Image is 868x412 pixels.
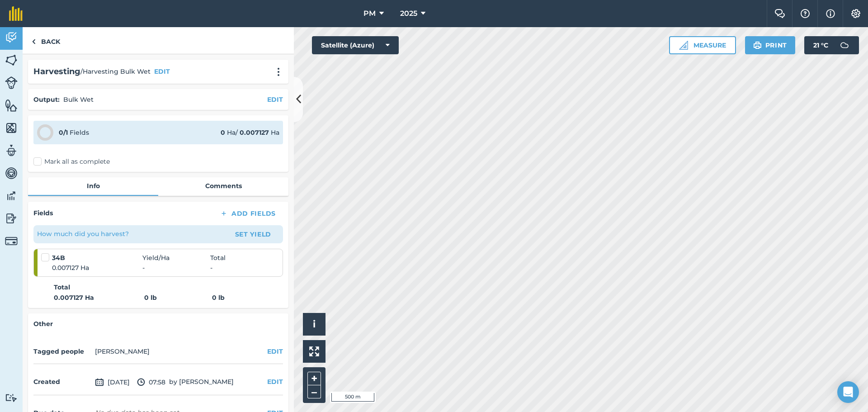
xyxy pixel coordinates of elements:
[5,53,18,67] img: svg+xml;base64,PHN2ZyB4bWxucz0iaHR0cDovL3d3dy53My5vcmcvMjAwMC9zdmciIHdpZHRoPSI1NiIgaGVpZ2h0PSI2MC...
[33,65,80,78] h2: Harvesting
[33,319,283,329] h4: Other
[313,318,316,330] span: i
[54,282,70,292] strong: Total
[835,36,854,54] img: svg+xml;base64,PD94bWwgdmVyc2lvbj0iMS4wIiBlbmNvZGluZz0idXRmLTgiPz4KPCEtLSBHZW5lcmF0b3I6IEFkb2JlIE...
[95,377,130,388] span: [DATE]
[753,40,762,51] img: svg+xml;base64,PHN2ZyB4bWxucz0iaHR0cDovL3d3dy53My5vcmcvMjAwMC9zdmciIHdpZHRoPSIxOSIgaGVpZ2h0PSIyNC...
[5,121,18,135] img: svg+xml;base64,PHN2ZyB4bWxucz0iaHR0cDovL3d3dy53My5vcmcvMjAwMC9zdmciIHdpZHRoPSI1NiIgaGVpZ2h0PSI2MC...
[33,95,60,104] h4: Output :
[142,263,210,273] span: -
[221,128,225,137] strong: 0
[850,9,861,18] img: A cog icon
[5,166,18,180] img: svg+xml;base64,PD94bWwgdmVyc2lvbj0iMS4wIiBlbmNvZGluZz0idXRmLTgiPz4KPCEtLSBHZW5lcmF0b3I6IEFkb2JlIE...
[679,41,688,50] img: Ruler icon
[5,99,18,112] img: svg+xml;base64,PHN2ZyB4bWxucz0iaHR0cDovL3d3dy53My5vcmcvMjAwMC9zdmciIHdpZHRoPSI1NiIgaGVpZ2h0PSI2MC...
[52,263,142,273] span: 0.007127 Ha
[33,346,91,356] h4: Tagged people
[142,253,210,263] span: Yield / Ha
[5,31,18,44] img: svg+xml;base64,PD94bWwgdmVyc2lvbj0iMS4wIiBlbmNvZGluZz0idXRmLTgiPz4KPCEtLSBHZW5lcmF0b3I6IEFkb2JlIE...
[227,227,279,242] button: Set Yield
[37,229,129,239] p: How much did you harvest?
[774,9,785,18] img: Two speech bubbles overlapping with the left bubble in the forefront
[5,189,18,203] img: svg+xml;base64,PD94bWwgdmVyc2lvbj0iMS4wIiBlbmNvZGluZz0idXRmLTgiPz4KPCEtLSBHZW5lcmF0b3I6IEFkb2JlIE...
[144,293,212,303] strong: 0 lb
[137,377,145,388] img: svg+xml;base64,PD94bWwgdmVyc2lvbj0iMS4wIiBlbmNvZGluZz0idXRmLTgiPz4KPCEtLSBHZW5lcmF0b3I6IEFkb2JlIE...
[221,128,279,137] div: Ha / Ha
[95,346,150,356] li: [PERSON_NAME]
[59,128,68,137] strong: 0 / 1
[5,235,18,247] img: svg+xml;base64,PD94bWwgdmVyc2lvbj0iMS4wIiBlbmNvZGluZz0idXRmLTgiPz4KPCEtLSBHZW5lcmF0b3I6IEFkb2JlIE...
[23,27,69,54] a: Back
[5,144,18,157] img: svg+xml;base64,PD94bWwgdmVyc2lvbj0iMS4wIiBlbmNvZGluZz0idXRmLTgiPz4KPCEtLSBHZW5lcmF0b3I6IEFkb2JlIE...
[210,263,212,273] span: -
[303,313,325,336] button: i
[33,208,53,218] h4: Fields
[59,128,89,137] div: Fields
[5,212,18,225] img: svg+xml;base64,PD94bWwgdmVyc2lvbj0iMS4wIiBlbmNvZGluZz0idXRmLTgiPz4KPCEtLSBHZW5lcmF0b3I6IEFkb2JlIE...
[837,381,859,403] div: Open Intercom Messenger
[307,385,321,398] button: –
[33,157,110,166] label: Mark all as complete
[63,95,94,104] p: Bulk Wet
[54,293,144,303] strong: 0.007127 Ha
[5,76,18,89] img: svg+xml;base64,PD94bWwgdmVyc2lvbj0iMS4wIiBlbmNvZGluZz0idXRmLTgiPz4KPCEtLSBHZW5lcmF0b3I6IEFkb2JlIE...
[154,66,170,76] button: EDIT
[240,128,269,137] strong: 0.007127
[5,393,18,402] img: svg+xml;base64,PD94bWwgdmVyc2lvbj0iMS4wIiBlbmNvZGluZz0idXRmLTgiPz4KPCEtLSBHZW5lcmF0b3I6IEFkb2JlIE...
[267,346,283,356] button: EDIT
[669,36,736,54] button: Measure
[267,377,283,387] button: EDIT
[312,36,399,54] button: Satellite (Azure)
[9,6,23,21] img: fieldmargin Logo
[212,207,283,220] button: Add Fields
[28,177,158,194] a: Info
[273,67,284,76] img: svg+xml;base64,PHN2ZyB4bWxucz0iaHR0cDovL3d3dy53My5vcmcvMjAwMC9zdmciIHdpZHRoPSIyMCIgaGVpZ2h0PSIyNC...
[158,177,288,194] a: Comments
[800,9,811,18] img: A question mark icon
[307,372,321,385] button: +
[95,377,104,388] img: svg+xml;base64,PD94bWwgdmVyc2lvbj0iMS4wIiBlbmNvZGluZz0idXRmLTgiPz4KPCEtLSBHZW5lcmF0b3I6IEFkb2JlIE...
[80,66,151,76] span: / Harvesting Bulk Wet
[363,8,376,19] span: PM
[33,377,91,387] h4: Created
[745,36,796,54] button: Print
[813,36,828,54] span: 21 ° C
[309,346,319,356] img: Four arrows, one pointing top left, one top right, one bottom right and the last bottom left
[400,8,417,19] span: 2025
[210,253,226,263] span: Total
[33,369,283,395] div: by [PERSON_NAME]
[267,95,283,104] button: EDIT
[804,36,859,54] button: 21 °C
[212,294,225,302] strong: 0 lb
[137,377,165,388] span: 07:58
[52,253,142,263] strong: 34B
[826,8,835,19] img: svg+xml;base64,PHN2ZyB4bWxucz0iaHR0cDovL3d3dy53My5vcmcvMjAwMC9zdmciIHdpZHRoPSIxNyIgaGVpZ2h0PSIxNy...
[32,36,36,47] img: svg+xml;base64,PHN2ZyB4bWxucz0iaHR0cDovL3d3dy53My5vcmcvMjAwMC9zdmciIHdpZHRoPSI5IiBoZWlnaHQ9IjI0Ii...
